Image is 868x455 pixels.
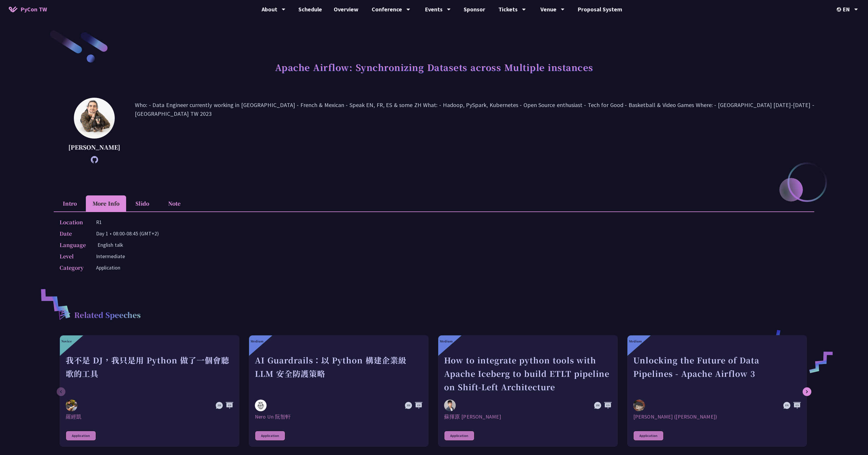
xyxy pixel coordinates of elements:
img: 羅經凱 [66,400,77,411]
p: R1 [96,218,102,226]
p: Location [60,218,84,226]
a: Medium Unlocking the Future of Data Pipelines - Apache Airflow 3 李唯 (Wei Lee) [PERSON_NAME] ([PER... [627,335,807,447]
div: 我不是 DJ，我只是用 Python 做了一個會聽歌的工具 [66,353,233,394]
img: Sebastien Crocquevieille [74,98,115,139]
h1: Apache Airflow: Synchronizing Datasets across Multiple instances [275,58,593,76]
div: How to integrate python tools with Apache Iceberg to build ETLT pipeline on Shift-Left Architecture [444,353,612,394]
a: Medium AI Guardrails：以 Python 構建企業級 LLM 安全防護策略 Nero Un 阮智軒 Nero Un 阮智軒 Application [249,335,429,447]
a: Novice 我不是 DJ，我只是用 Python 做了一個會聽歌的工具 羅經凱 羅經凱 Application [60,335,239,447]
div: 羅經凱 [66,413,233,420]
img: 蘇揮原 Mars Su [444,400,456,411]
p: Day 1 • 08:00-08:45 (GMT+2) [96,229,159,238]
div: Application [66,431,96,441]
div: [PERSON_NAME] ([PERSON_NAME]) [633,413,801,420]
p: Date [60,229,84,238]
span: PyCon TW [20,5,47,14]
div: Application [633,431,664,441]
div: AI Guardrails：以 Python 構建企業級 LLM 安全防護策略 [255,353,422,394]
img: 李唯 (Wei Lee) [633,400,645,411]
li: Note [158,195,190,211]
p: Category [60,263,84,272]
img: Home icon of PyCon TW 2025 [9,6,18,12]
li: Intro [54,195,86,211]
img: Nero Un 阮智軒 [255,400,267,411]
div: Novice [61,339,72,343]
img: r3.8d01567.svg [50,300,78,328]
p: Application [96,263,120,272]
p: Who: - Data Engineer currently working in [GEOGRAPHIC_DATA] - French & Mexican - Speak EN, FR, ES... [135,101,814,160]
div: Application [444,431,474,441]
div: Medium [440,339,453,343]
p: [PERSON_NAME] [68,143,120,152]
p: Level [60,252,84,260]
img: Locale Icon [837,7,843,12]
div: Application [255,431,285,441]
p: Related Speeches [74,310,141,321]
li: More Info [86,195,126,211]
div: Nero Un 阮智軒 [255,413,422,420]
p: Language [60,241,86,249]
div: Medium [251,339,263,343]
div: Unlocking the Future of Data Pipelines - Apache Airflow 3 [633,353,801,394]
p: English talk [98,241,123,249]
a: PyCon TW [3,2,53,17]
li: Slido [126,195,158,211]
p: Intermediate [96,252,125,260]
div: Medium [629,339,642,343]
a: Medium How to integrate python tools with Apache Iceberg to build ETLT pipeline on Shift-Left Arc... [438,335,618,447]
div: 蘇揮原 [PERSON_NAME] [444,413,612,420]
